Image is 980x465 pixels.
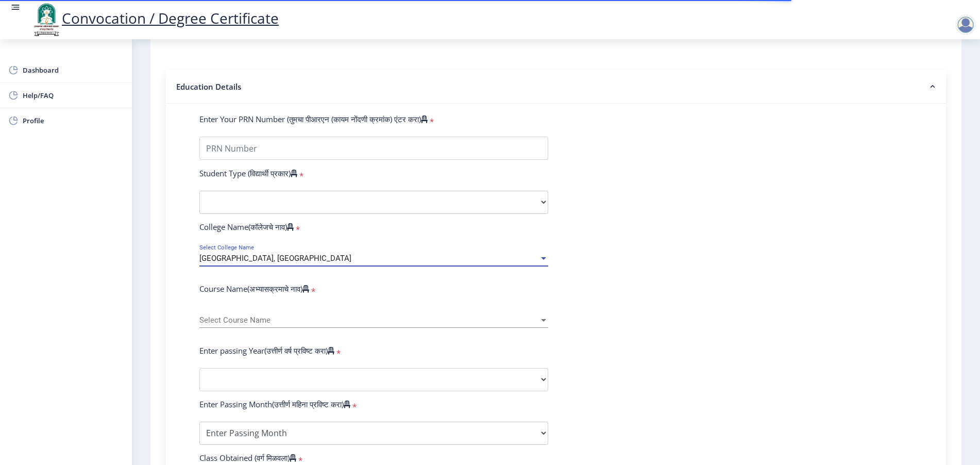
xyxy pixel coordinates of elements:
[166,70,946,104] nb-accordion-item-header: Education Details
[23,114,124,127] span: Profile
[199,453,296,463] label: Class Obtained (वर्ग मिळवला)
[199,137,548,160] input: PRN Number
[31,2,62,37] img: logo
[199,222,294,232] label: College Name(कॉलेजचे नाव)
[199,168,297,178] label: Student Type (विद्यार्थी प्रकार)
[199,345,334,356] label: Enter passing Year(उत्तीर्ण वर्ष प्रविष्ट करा)
[199,399,350,409] label: Enter Passing Month(उत्तीर्ण महिना प्रविष्ट करा)
[31,8,279,28] a: Convocation / Degree Certificate
[199,114,428,124] label: Enter Your PRN Number (तुमचा पीआरएन (कायम नोंदणी क्रमांक) एंटर करा)
[199,316,539,325] span: Select Course Name
[23,89,124,102] span: Help/FAQ
[199,254,351,263] span: [GEOGRAPHIC_DATA], [GEOGRAPHIC_DATA]
[23,64,124,76] span: Dashboard
[199,284,309,294] label: Course Name(अभ्यासक्रमाचे नाव)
